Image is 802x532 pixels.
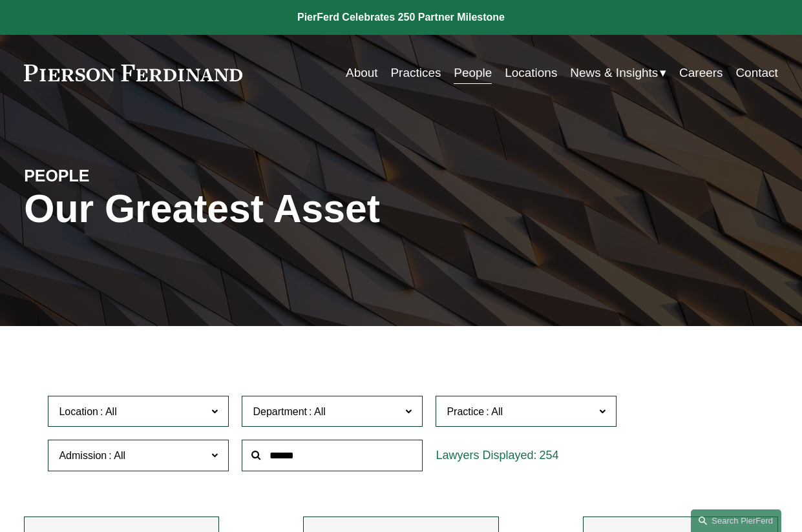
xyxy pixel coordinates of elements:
[505,61,557,85] a: Locations
[24,187,527,231] h1: Our Greatest Asset
[540,449,559,462] span: 254
[390,61,441,85] a: Practices
[454,61,492,85] a: People
[570,61,666,85] a: folder dropdown
[24,166,213,187] h4: PEOPLE
[253,406,307,417] span: Department
[447,406,484,417] span: Practice
[679,61,723,85] a: Careers
[735,61,777,85] a: Contact
[691,509,781,532] a: Search this site
[59,450,107,461] span: Admission
[346,61,378,85] a: About
[570,62,658,84] span: News & Insights
[59,406,98,417] span: Location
